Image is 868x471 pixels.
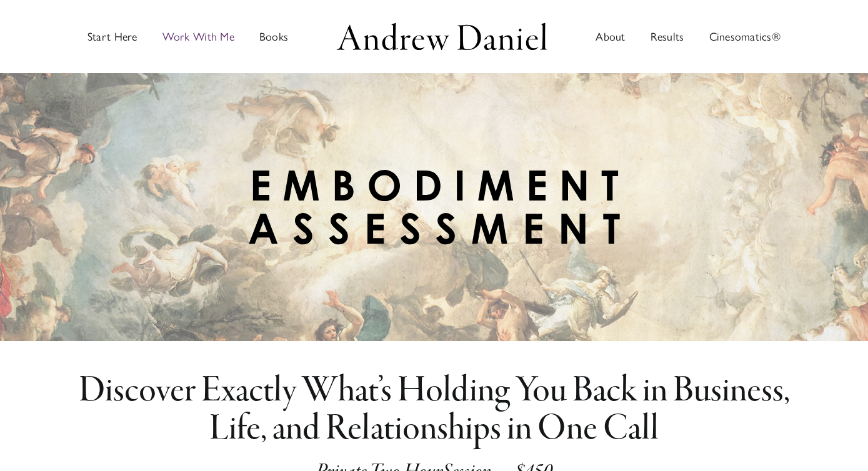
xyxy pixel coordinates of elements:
img: embodiment-assessment-name [247,167,622,247]
span: Results [651,31,684,42]
span: Cinesomatics® [709,31,781,42]
img: Andrew Daniel Logo [332,19,551,54]
a: Results [651,2,684,71]
a: Work with Andrew in groups or private sessions [162,2,234,71]
a: About [596,2,625,71]
span: Books [259,31,288,42]
h2: Discover Exactly What’s Holding You Back in­ Business, Life, and Relationships in One Call [59,372,809,449]
a: Cinesomatics® [709,2,781,71]
a: Discover books written by Andrew Daniel [259,2,288,71]
span: Work With Me [162,31,234,42]
span: Start Here [87,31,137,42]
a: Start Here [87,2,137,71]
span: About [596,31,625,42]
